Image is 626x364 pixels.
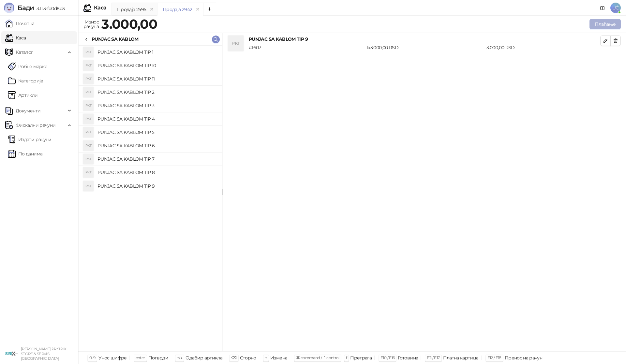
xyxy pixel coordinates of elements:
[83,47,94,57] div: PKT
[89,355,95,360] span: 0-9
[8,60,47,73] a: Робне марке
[83,167,94,178] div: PKT
[97,127,217,138] h4: PUNJAC SA KABLOM TIP 5
[97,100,217,111] h4: PUNJAC SA KABLOM TIP 3
[427,355,440,360] span: F11 / F17
[193,7,202,12] button: remove
[16,119,55,132] span: Фискални рачуни
[94,5,106,10] div: Каса
[5,17,35,30] a: Почетна
[8,133,52,146] a: Издати рачуни
[147,7,156,12] button: remove
[270,354,287,362] div: Измена
[231,355,236,360] span: ⌫
[228,36,244,51] div: PKT
[16,46,33,59] span: Каталог
[203,3,216,16] button: Add tab
[610,3,621,13] span: UĆ
[18,4,34,12] span: Бади
[79,46,222,351] div: grid
[97,74,217,84] h4: PUNJAC SA KABLOM TIP 11
[83,100,94,111] div: PKT
[136,355,145,360] span: enter
[240,354,256,362] div: Сторно
[350,354,372,362] div: Претрага
[101,16,157,32] strong: 3.000,00
[365,44,485,51] div: 1 x 3.000,00 RSD
[8,74,43,87] a: Категорије
[16,104,40,117] span: Документи
[398,354,418,362] div: Готовина
[83,154,94,164] div: PKT
[83,114,94,124] div: PKT
[163,6,192,13] div: Продаја 2942
[83,74,94,84] div: PKT
[8,147,42,160] a: По данима
[597,3,608,13] a: Документација
[177,355,182,360] span: ↑/↓
[296,355,339,360] span: ⌘ command / ⌃ control
[5,347,18,360] img: 64x64-companyLogo-cb9a1907-c9b0-4601-bb5e-5084e694c383.png
[21,347,66,361] small: [PERSON_NAME] PR SIRIX STORE & SERVIS [GEOGRAPHIC_DATA]
[98,354,127,362] div: Унос шифре
[97,167,217,178] h4: PUNJAC SA KABLOM TIP 8
[186,354,222,362] div: Одабир артикла
[346,355,347,360] span: f
[97,154,217,164] h4: PUNJAC SA KABLOM TIP 7
[148,354,169,362] div: Потврди
[97,47,217,57] h4: PUNJAC SA KABLOM TIP 1
[83,87,94,97] div: PKT
[97,87,217,97] h4: PUNJAC SA KABLOM TIP 2
[247,44,365,51] div: # 1607
[97,181,217,191] h4: PUNJAC SA KABLOM TIP 9
[249,36,600,43] h4: PUNJAC SA KABLOM TIP 9
[92,36,139,43] div: PUNJAC SA KABLOM
[4,3,14,13] img: Logo
[487,355,501,360] span: F12 / F18
[5,31,26,44] a: Каса
[97,114,217,124] h4: PUNJAC SA KABLOM TIP 4
[8,89,38,102] a: ArtikliАртикли
[589,19,621,29] button: Плаћање
[380,355,395,360] span: F10 / F16
[83,127,94,138] div: PKT
[83,181,94,191] div: PKT
[265,355,267,360] span: +
[485,44,602,51] div: 3.000,00 RSD
[443,354,479,362] div: Платна картица
[83,60,94,71] div: PKT
[82,18,100,31] div: Износ рачуна
[97,140,217,151] h4: PUNJAC SA KABLOM TIP 6
[34,6,65,11] span: 3.11.3-fd0d8d3
[117,6,146,13] div: Продаја 2595
[505,354,542,362] div: Пренос на рачун
[83,140,94,151] div: PKT
[97,60,217,71] h4: PUNJAC SA KABLOM TIP 10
